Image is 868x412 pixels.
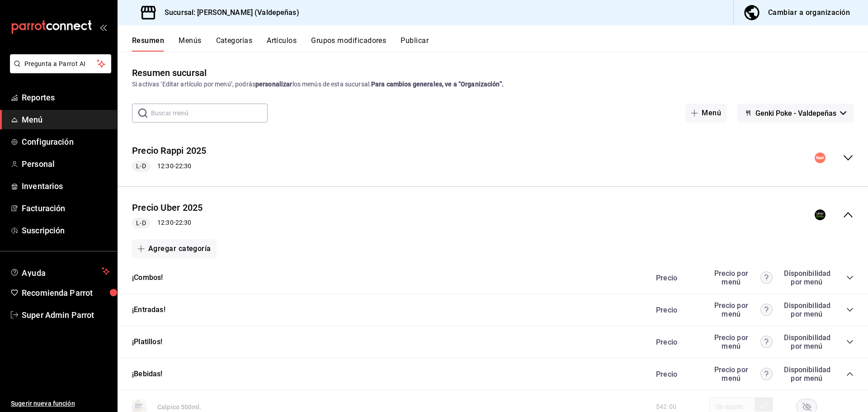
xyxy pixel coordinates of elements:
[132,66,207,80] div: Resumen sucursal
[22,287,110,299] span: Recomienda Parrot
[737,104,854,123] button: Genki Poke - Valdepeñas
[132,144,207,157] button: Precio Rappi 2025
[118,194,868,236] div: collapse-menu-row
[132,218,149,228] span: L-D
[267,36,297,52] button: Artículos
[11,399,110,408] span: Sugerir nueva función
[132,36,868,52] div: navigation tabs
[157,7,299,18] h3: Sucursal: [PERSON_NAME] (Valdepeñas)
[846,274,854,281] button: collapse-category-row
[709,269,773,286] div: Precio por menú
[647,306,705,314] div: Precio
[709,333,773,350] div: Precio por menú
[768,6,850,19] div: Cambiar a organización
[755,109,836,118] span: Genki Poke - Valdepeñas
[22,266,98,277] span: Ayuda
[685,104,726,123] button: Menú
[784,333,829,350] div: Disponibilidad por menú
[22,224,110,237] span: Suscripción
[216,36,253,52] button: Categorías
[709,365,773,383] div: Precio por menú
[10,54,111,73] button: Pregunta a Parrot AI
[132,36,164,52] button: Resumen
[132,337,162,347] button: ¡Platillos!
[846,306,854,313] button: collapse-category-row
[151,104,268,122] input: Buscar menú
[132,80,854,89] div: Si activas ‘Editar artículo por menú’, podrás los menús de esta sucursal.
[24,59,97,69] span: Pregunta a Parrot AI
[784,365,829,383] div: Disponibilidad por menú
[784,301,829,318] div: Disponibilidad por menú
[132,239,217,258] button: Agregar categoría
[647,274,705,282] div: Precio
[846,338,854,346] button: collapse-category-row
[255,81,292,88] strong: personalizar
[401,36,429,52] button: Publicar
[132,305,165,315] button: ¡Entradas!
[784,269,829,286] div: Disponibilidad por menú
[22,202,110,214] span: Facturación
[132,201,203,214] button: Precio Uber 2025
[22,309,110,321] span: Super Admin Parrot
[22,91,110,104] span: Reportes
[132,161,149,171] span: L-D
[22,180,110,192] span: Inventarios
[647,370,705,379] div: Precio
[132,161,207,172] div: 12:30 - 22:30
[118,137,868,179] div: collapse-menu-row
[132,218,203,228] div: 12:30 - 22:30
[22,136,110,148] span: Configuración
[22,158,110,170] span: Personal
[846,370,854,378] button: collapse-category-row
[132,369,163,379] button: ¡Bebidas!
[6,66,111,75] a: Pregunta a Parrot AI
[709,301,773,318] div: Precio por menú
[647,338,705,346] div: Precio
[371,81,504,88] strong: Para cambios generales, ve a “Organización”.
[179,36,201,52] button: Menús
[311,36,386,52] button: Grupos modificadores
[132,273,163,283] button: ¡Combos!
[22,114,110,126] span: Menú
[99,24,107,31] button: open_drawer_menu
